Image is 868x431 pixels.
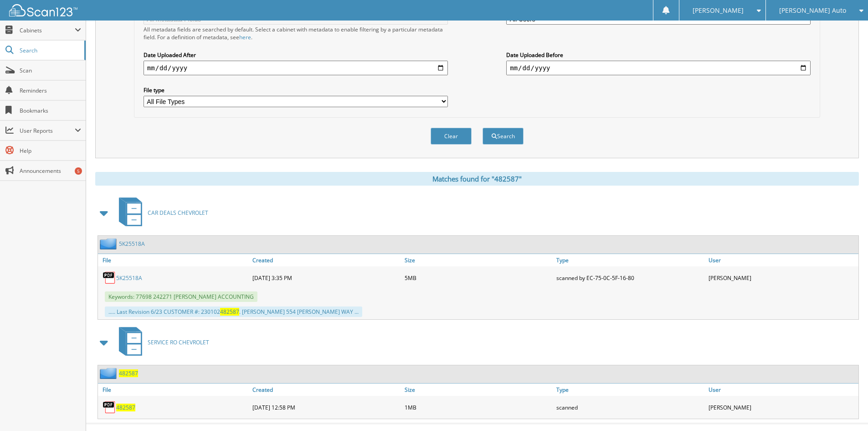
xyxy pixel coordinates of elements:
a: Created [250,384,402,396]
span: Help [20,147,81,155]
a: Type [554,254,706,266]
img: folder2.png [100,238,119,249]
span: SERVICE RO CHEVROLET [148,338,209,346]
div: scanned by EC-75-0C-5F-16-80 [554,269,706,287]
button: Clear [431,128,472,145]
span: Cabinets [20,26,75,34]
span: [PERSON_NAME] Auto [779,8,846,13]
a: SERVICE RO CHEVROLET [113,324,209,360]
img: scan123-logo-white.svg [9,4,77,16]
span: Reminders [20,87,81,94]
iframe: Chat Widget [822,387,868,431]
div: [DATE] 12:58 PM [250,398,402,416]
input: start [144,61,448,75]
div: [PERSON_NAME] [706,269,858,287]
img: PDF.png [103,271,116,285]
label: Date Uploaded Before [506,51,811,59]
div: 5 [75,167,82,175]
a: CAR DEALS CHEVROLET [113,195,208,231]
a: 482587 [116,404,135,411]
div: 5MB [402,269,555,287]
a: 482587 [119,369,138,377]
input: end [506,61,811,75]
a: Type [554,384,706,396]
span: Scan [20,67,81,74]
div: ..... Last Revision 6/23 CUSTOMER #: 230102 . [PERSON_NAME] 554 [PERSON_NAME] WAY ... [105,306,362,317]
span: Bookmarks [20,107,81,114]
a: Created [250,254,402,266]
a: here [239,33,251,41]
span: User Reports [20,127,75,135]
div: [DATE] 3:35 PM [250,269,402,287]
img: PDF.png [103,400,116,414]
span: 482587 [220,308,239,316]
a: User [706,254,858,266]
span: [PERSON_NAME] [693,8,744,13]
span: Keywords: 77698 242271 [PERSON_NAME] ACCOUNTING [105,291,257,302]
a: 5K25518A [116,274,142,282]
div: All metadata fields are searched by default. Select a cabinet with metadata to enable filtering b... [144,26,448,41]
div: Matches found for "482587" [95,172,859,186]
button: Search [483,128,524,145]
a: 5K25518A [119,240,145,248]
label: Date Uploaded After [144,51,448,59]
div: [PERSON_NAME] [706,398,858,416]
a: File [98,254,250,266]
a: Size [402,384,555,396]
img: folder2.png [100,368,119,379]
span: Search [20,47,80,54]
a: File [98,384,250,396]
span: Announcements [20,167,81,175]
span: CAR DEALS CHEVROLET [148,209,208,217]
label: File type [144,86,448,94]
a: User [706,384,858,396]
a: Size [402,254,555,266]
div: scanned [554,398,706,416]
div: 1MB [402,398,555,416]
